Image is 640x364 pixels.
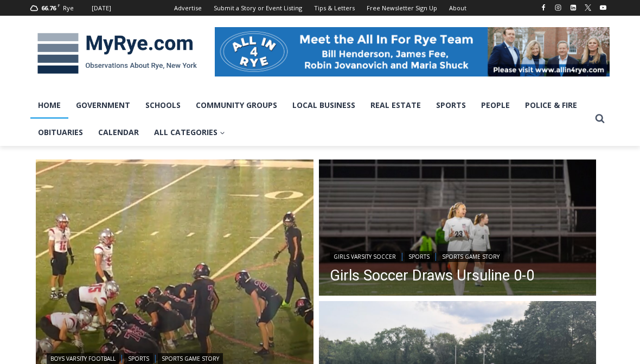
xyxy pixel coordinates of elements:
[146,119,233,146] a: All Categories
[285,92,363,119] a: Local Business
[363,92,428,119] a: Real Estate
[68,92,138,119] a: Government
[41,4,56,12] span: 66.76
[428,92,473,119] a: Sports
[47,353,119,364] a: Boys Varsity Football
[57,2,60,8] span: F
[319,159,597,298] a: Read More Girls Soccer Draws Ursuline 0-0
[188,92,285,119] a: Community Groups
[30,119,91,146] a: Obituaries
[473,92,517,119] a: People
[405,251,433,262] a: Sports
[552,1,565,14] a: Instagram
[154,126,225,138] span: All Categories
[330,251,400,262] a: Girls Varsity Soccer
[124,353,153,364] a: Sports
[30,25,204,82] img: MyRye.com
[158,353,223,364] a: Sports Game Story
[138,92,188,119] a: Schools
[330,267,534,284] a: Girls Soccer Draws Ursuline 0-0
[92,3,111,13] div: [DATE]
[30,92,590,146] nav: Primary Navigation
[47,351,303,364] div: | |
[215,27,610,76] img: All in for Rye
[590,109,610,129] button: View Search Form
[30,92,68,119] a: Home
[63,3,74,13] div: Rye
[597,1,610,14] a: YouTube
[517,92,585,119] a: Police & Fire
[91,119,146,146] a: Calendar
[319,159,597,298] img: (PHOTO: Rye Girls Soccer's Clare Nemsick (#23) from September 11, 2025. Contributed.)
[581,1,594,14] a: X
[330,249,534,262] div: | |
[567,1,580,14] a: Linkedin
[438,251,503,262] a: Sports Game Story
[537,1,550,14] a: Facebook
